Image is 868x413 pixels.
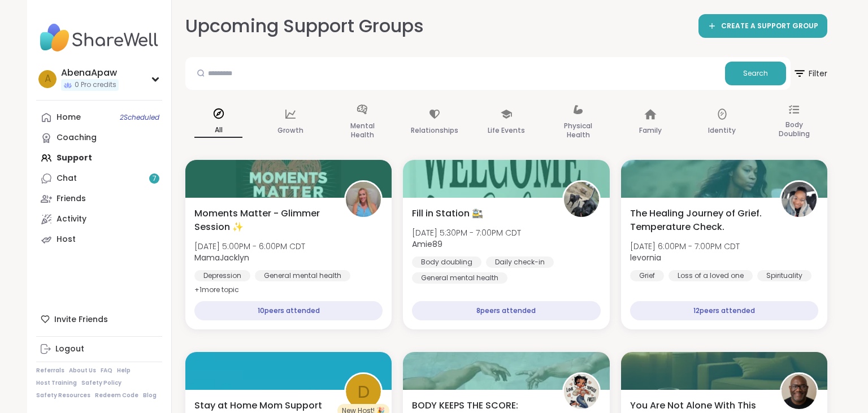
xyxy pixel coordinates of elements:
div: 8 peers attended [412,301,600,320]
img: ShareWell Nav Logo [36,18,162,58]
span: The Healing Journey of Grief. Temperature Check. [630,207,767,234]
span: [DATE] 6:00PM - 7:00PM CDT [630,241,740,252]
span: A [45,72,51,86]
a: Redeem Code [95,392,138,399]
span: Fill in Station 🚉 [412,207,483,220]
div: Activity [57,214,86,225]
div: Body doubling [412,257,481,268]
div: Host [57,234,76,245]
img: Tammy21 [564,374,599,409]
div: Loss of a loved one [669,270,753,281]
span: 0 Pro credits [75,80,116,90]
p: Family [639,124,662,137]
a: CREATE A SUPPORT GROUP [698,14,827,38]
img: JonathanT [782,374,817,409]
div: Logout [55,344,84,355]
p: All [194,123,242,138]
button: Filter [793,57,827,90]
b: Amie89 [412,238,442,250]
p: Life Events [488,124,525,137]
div: Depression [194,270,250,281]
div: Coaching [57,132,97,144]
div: Friends [57,193,86,205]
div: Spirituality [757,270,811,281]
span: 2 Scheduled [120,113,159,122]
p: Body Doubling [770,118,818,141]
span: [DATE] 5:30PM - 7:00PM CDT [412,227,521,238]
a: Safety Resources [36,392,90,399]
b: levornia [630,252,661,263]
p: Growth [277,124,303,137]
p: Identity [708,124,736,137]
a: Host [36,229,162,250]
p: Physical Health [554,119,602,142]
span: You Are Not Alone With This [630,399,756,412]
a: About Us [69,367,96,375]
div: General mental health [255,270,350,281]
div: Invite Friends [36,309,162,329]
a: Home2Scheduled [36,107,162,128]
span: D [358,379,370,405]
a: Safety Policy [81,379,121,387]
span: CREATE A SUPPORT GROUP [721,21,818,31]
div: AbenaApaw [61,67,119,79]
h2: Upcoming Support Groups [185,14,424,39]
p: Mental Health [338,119,387,142]
div: Daily check-in [486,257,554,268]
a: FAQ [101,367,112,375]
div: 12 peers attended [630,301,818,320]
div: General mental health [412,272,507,284]
img: levornia [782,182,817,217]
span: 7 [153,174,157,184]
button: Search [725,62,786,85]
a: Friends [36,189,162,209]
a: Chat7 [36,168,162,189]
a: Help [117,367,131,375]
div: 10 peers attended [194,301,383,320]
div: Grief [630,270,664,281]
a: Host Training [36,379,77,387]
b: MamaJacklyn [194,252,249,263]
a: Coaching [36,128,162,148]
p: Relationships [411,124,458,137]
a: Logout [36,339,162,359]
span: [DATE] 5:00PM - 6:00PM CDT [194,241,305,252]
a: Referrals [36,367,64,375]
img: Amie89 [564,182,599,217]
a: Blog [143,392,157,399]
div: Chat [57,173,77,184]
span: Filter [793,60,827,87]
img: MamaJacklyn [346,182,381,217]
span: Moments Matter - Glimmer Session ✨ [194,207,332,234]
div: Home [57,112,81,123]
a: Activity [36,209,162,229]
span: Search [743,68,768,79]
